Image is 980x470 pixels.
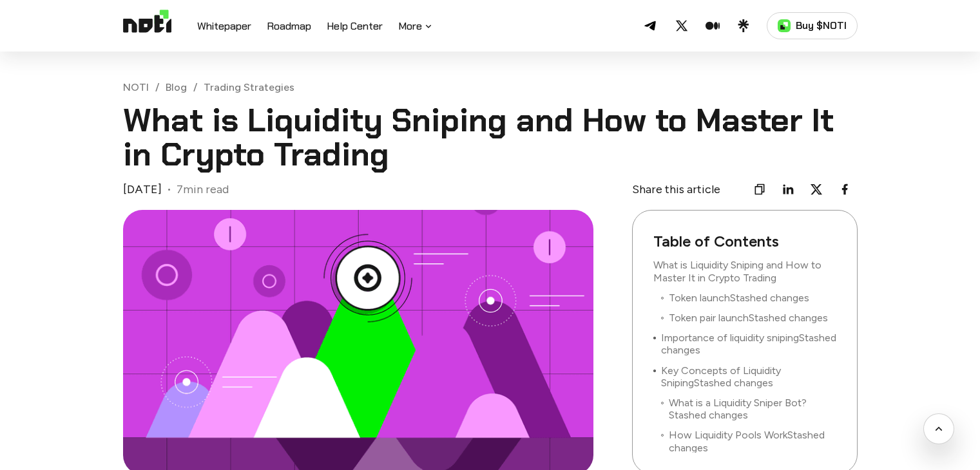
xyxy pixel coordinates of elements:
a: What is a Liquidity Sniper Bot?Stashed changes [669,397,836,421]
h1: What is Liquidity Sniping and How to Master It in Crypto Trading [123,104,858,171]
button: More [398,19,434,34]
a: Trading Strategies [204,81,294,93]
img: Logo [123,10,171,42]
a: NOTI [123,81,149,93]
a: Roadmap [267,19,311,35]
time: [DATE] [123,182,162,197]
strong: Table of Contents [653,231,847,251]
a: Importance of liquidity snipingStashed changes [661,332,836,356]
a: Whitepaper [197,19,251,35]
p: Share this article [632,180,720,199]
a: Blog [166,81,187,93]
a: What is Liquidity Sniping and How to Master It in Crypto Trading [653,259,821,283]
span: 7 min read [177,182,229,197]
a: Token launchStashed changes [669,292,809,304]
li: / [155,81,159,93]
a: Help Center [327,19,383,35]
a: Key Concepts of Liquidity SnipingStashed changes [661,364,836,389]
nav: breadcrumb [123,81,858,93]
a: Buy $NOTI [767,12,858,39]
a: How Liquidity Pools WorkStashed changes [669,429,836,453]
li: / [193,81,197,93]
a: Token pair launchStashed changes [669,312,828,324]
